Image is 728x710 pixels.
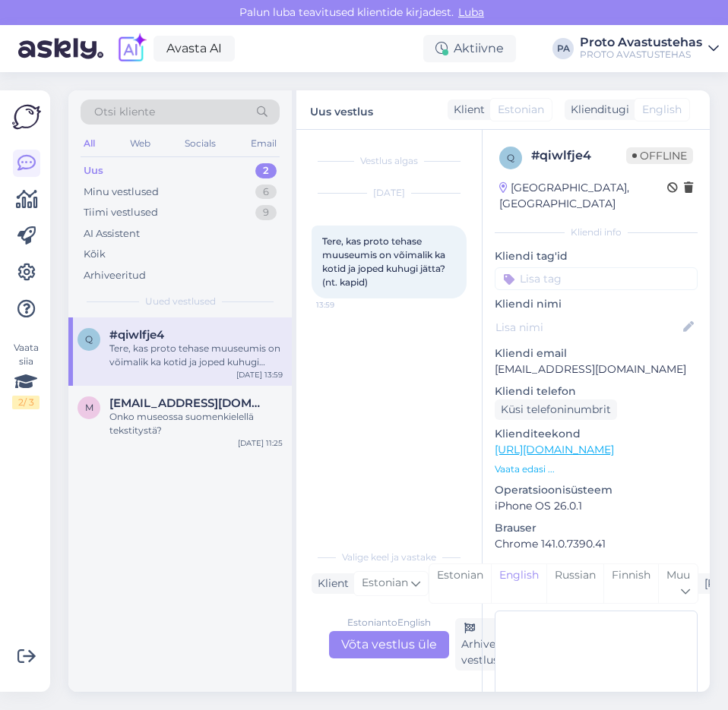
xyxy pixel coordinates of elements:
div: Estonian to English [347,616,431,630]
span: marjosuonpaa@gmail.com [109,396,267,410]
div: 2 / 3 [12,396,40,409]
span: q [85,333,93,345]
div: Proto Avastustehas [580,36,702,49]
p: Klienditeekond [495,426,698,442]
span: English [642,102,682,118]
div: 2 [255,163,277,178]
div: Web [127,134,154,153]
div: [DATE] 13:59 [236,369,283,380]
div: AI Assistent [84,226,140,241]
span: Luba [454,5,489,19]
img: explore-ai [116,33,147,65]
div: [DATE] [312,186,467,200]
div: Vestlus algas [312,154,467,168]
div: Vaata siia [12,341,40,409]
span: Tere, kas proto tehase muuseumis on võimalik ka kotid ja joped kuhugi jätta? (nt. kapid) [322,235,448,288]
div: Aktiivne [423,35,516,62]
input: Lisa tag [495,267,698,290]
a: [URL][DOMAIN_NAME] [495,443,614,456]
div: PROTO AVASTUSTEHAS [580,49,702,61]
div: Arhiveeri vestlus [455,618,515,671]
div: Klient [312,576,349,592]
span: m [85,402,93,413]
div: Uus [84,163,103,178]
span: #qiwlfje4 [109,328,164,342]
span: Offline [626,147,693,164]
div: [DATE] 11:25 [238,437,283,449]
img: Askly Logo [12,103,41,131]
div: Arhiveeritud [84,268,146,283]
p: Kliendi telefon [495,383,698,399]
div: Minu vestlused [84,185,159,200]
div: Klienditugi [565,102,629,118]
p: Vaata edasi ... [495,462,698,476]
p: Brauser [495,520,698,536]
div: Finnish [603,564,658,603]
div: Valige keel ja vastake [312,551,467,564]
span: 13:59 [316,299,373,311]
p: Kliendi nimi [495,296,698,312]
p: Kliendi email [495,346,698,361]
div: PA [552,38,574,59]
input: Lisa nimi [495,319,680,336]
div: Võta vestlus üle [329,631,449,658]
p: Kliendi tag'id [495,248,698,264]
div: 9 [255,205,277,220]
span: q [507,152,514,163]
p: Operatsioonisüsteem [495,482,698,498]
p: [EMAIL_ADDRESS][DOMAIN_NAME] [495,361,698,377]
div: Estonian [429,564,491,603]
span: Muu [666,568,690,582]
div: Tere, kas proto tehase muuseumis on võimalik ka kotid ja joped kuhugi jätta? (nt. kapid) [109,342,283,369]
a: Proto AvastustehasPROTO AVASTUSTEHAS [580,36,719,61]
div: Tiimi vestlused [84,205,158,220]
span: Estonian [498,102,544,118]
span: Estonian [362,575,408,592]
p: Chrome 141.0.7390.41 [495,536,698,552]
div: # qiwlfje4 [531,147,626,165]
div: Kõik [84,247,106,262]
a: Avasta AI [154,36,235,62]
div: Email [248,134,280,153]
span: Otsi kliente [94,104,155,120]
div: Küsi telefoninumbrit [495,399,617,420]
div: Onko museossa suomenkielellä tekstitystä? [109,410,283,437]
span: Uued vestlused [145,295,216,308]
div: Socials [182,134,219,153]
div: [GEOGRAPHIC_DATA], [GEOGRAPHIC_DATA] [499,180,667,212]
div: 6 [255,185,277,200]
div: All [81,134,98,153]
div: Kliendi info [495,226,698,239]
div: Klient [448,102,485,118]
div: Russian [546,564,603,603]
label: Uus vestlus [310,99,373,120]
div: English [491,564,546,603]
p: iPhone OS 26.0.1 [495,498,698,514]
